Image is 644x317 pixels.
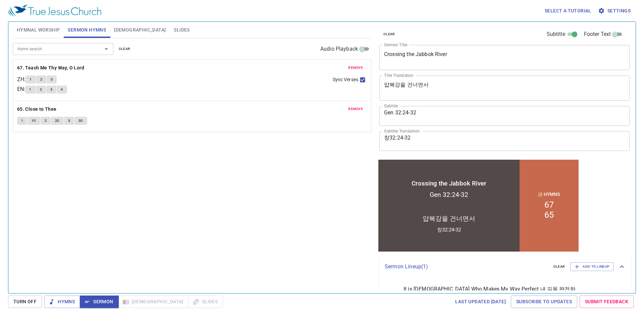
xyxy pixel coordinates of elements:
[115,45,135,53] button: clear
[41,117,51,125] button: 2
[344,105,367,113] button: remove
[597,5,633,17] button: Settings
[511,296,577,308] a: Subscribe to Updates
[47,75,57,84] button: 3
[174,26,190,34] span: Slides
[585,298,628,306] span: Submit Feedback
[348,106,363,112] span: remove
[384,51,625,64] textarea: Crossing the Jabbok River
[46,86,56,94] button: 3
[404,285,578,301] span: It is [DEMOGRAPHIC_DATA] Who Makes My Way Perfect 내 길을 완전하게 하시는 이는 하나님[PERSON_NAME]
[542,5,594,17] button: Select a tutorial
[80,296,118,308] button: Sermon
[64,117,74,125] button: 3
[385,263,548,271] p: Sermon Lineup ( 1 )
[78,118,83,124] span: 3C
[17,75,25,84] p: ZH :
[25,86,35,94] button: 1
[13,298,37,306] span: Turn Off
[17,26,60,34] span: Hymnal Worship
[68,118,70,124] span: 3
[379,278,631,315] ul: sermon lineup list
[8,296,42,308] button: Turn Off
[17,105,58,113] button: 65. Close to Thee
[545,7,591,15] span: Select a tutorial
[383,31,395,37] span: clear
[348,65,363,71] span: remove
[45,118,47,124] span: 2
[74,117,87,125] button: 3C
[28,117,40,125] button: 1C
[516,298,572,306] span: Subscribe to Updates
[8,5,101,17] img: True Jesus Church
[40,76,42,83] span: 2
[384,135,625,147] textarea: 창32:24-32
[36,75,46,84] button: 2
[102,44,111,54] button: Open
[575,264,609,270] span: Add to Lineup
[584,30,611,38] span: Footer Text
[377,158,580,253] iframe: from-child
[114,26,166,34] span: [DEMOGRAPHIC_DATA]
[44,296,80,308] button: Hymns
[553,264,565,270] span: clear
[599,7,631,15] span: Settings
[68,26,106,34] span: Sermon Hymns
[17,85,25,93] p: EN :
[51,117,64,125] button: 2C
[580,296,634,308] a: Submit Feedback
[50,298,75,306] span: Hymns
[17,64,84,72] b: 67. Teach Me Thy Way, O Lord
[570,262,614,271] button: Add to Lineup
[379,256,631,278] div: Sermon Lineup(1)clearAdd to Lineup
[17,117,27,125] button: 1
[119,46,130,52] span: clear
[344,64,367,72] button: remove
[320,45,358,53] span: Audio Playback
[30,76,32,83] span: 1
[57,86,67,94] button: 4
[384,109,625,122] textarea: Gen 32:24-32
[29,87,31,93] span: 1
[50,87,52,93] span: 3
[384,82,625,94] textarea: 얍복강을 건너면서
[333,76,358,83] span: Sync Verses
[452,296,508,308] a: Last updated [DATE]
[379,30,399,38] button: clear
[17,105,57,113] b: 65. Close to Thee
[61,87,63,93] span: 4
[55,118,60,124] span: 2C
[85,298,113,306] span: Sermon
[25,75,36,84] button: 1
[21,118,23,124] span: 1
[32,118,36,124] span: 1C
[36,86,46,94] button: 2
[547,30,565,38] span: Subtitle
[17,64,86,72] button: 67. Teach Me Thy Way, O Lord
[455,298,506,306] span: Last updated [DATE]
[51,76,53,83] span: 3
[549,263,569,271] button: clear
[40,87,42,93] span: 2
